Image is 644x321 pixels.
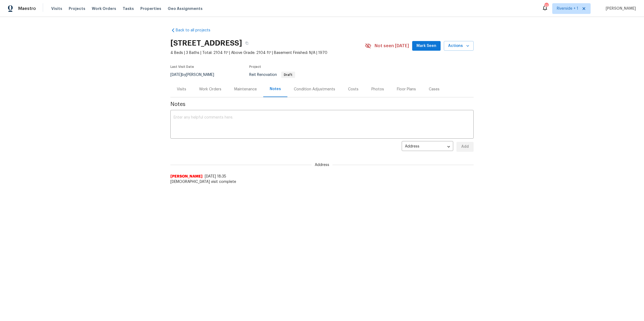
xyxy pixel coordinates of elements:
button: Mark Seen [412,41,441,51]
span: Maestro [18,6,36,11]
div: Maintenance [234,87,257,92]
span: 4 Beds | 3 Baths | Total: 2104 ft² | Above Grade: 2104 ft² | Basement Finished: N/A | 1970 [170,50,365,56]
div: Notes [270,86,281,92]
span: Visits [51,6,62,11]
span: Mark Seen [416,43,436,49]
button: Copy Address [242,38,252,48]
h2: [STREET_ADDRESS] [170,40,242,46]
div: Condition Adjustments [294,87,335,92]
span: Riverside + 1 [557,6,578,11]
span: Projects [69,6,85,11]
span: [DATE] [170,73,182,77]
span: Project [249,65,261,68]
div: Address [402,140,453,153]
div: Cases [429,87,440,92]
span: Reit Renovation [249,73,295,77]
span: [DATE] 18:35 [205,175,226,178]
button: Actions [444,41,474,51]
div: Visits [177,87,186,92]
div: by [PERSON_NAME] [170,72,221,78]
span: Address [312,162,332,168]
div: Photos [371,87,384,92]
span: Notes [170,102,474,107]
span: [DEMOGRAPHIC_DATA] visit complete [170,179,474,185]
span: Actions [448,43,469,49]
span: Geo Assignments [168,6,203,11]
span: Properties [140,6,161,11]
div: 13 [544,3,548,9]
div: Costs [348,87,358,92]
span: [PERSON_NAME] [170,174,203,179]
a: Back to all projects [170,28,222,33]
span: Not seen [DATE] [375,43,409,49]
span: [PERSON_NAME] [603,6,636,11]
span: Last Visit Date [170,65,194,68]
div: Work Orders [199,87,221,92]
div: Floor Plans [397,87,416,92]
span: Draft [282,73,295,76]
span: Work Orders [92,6,116,11]
span: Tasks [123,7,134,10]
